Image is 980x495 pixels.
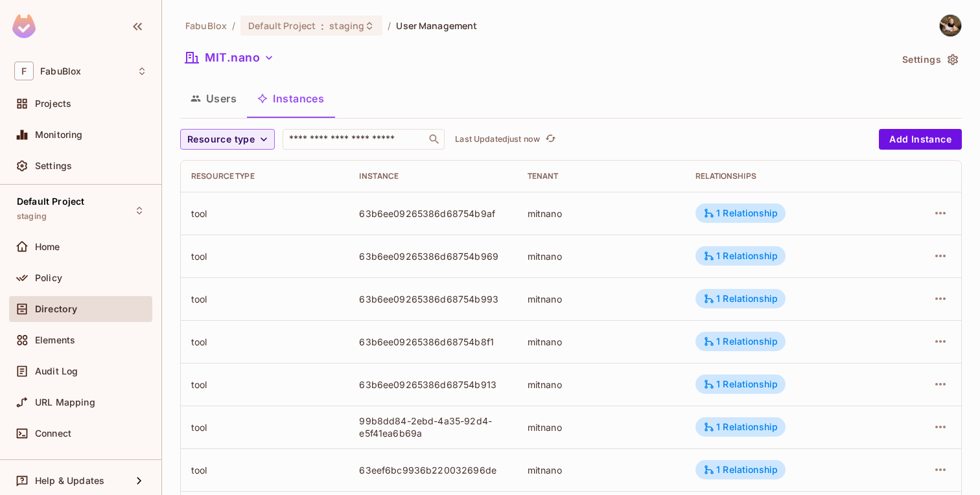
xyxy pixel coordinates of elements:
div: Relationships [695,171,879,181]
img: Peter Webb [940,15,961,36]
div: mitnano [528,421,675,433]
span: Connect [35,428,71,439]
div: 1 Relationship [703,464,778,476]
div: mitnano [528,207,675,220]
div: 1 Relationship [703,250,778,262]
div: mitnano [528,336,675,348]
div: Tenant [528,171,675,181]
div: Instance [359,171,506,181]
div: tool [191,421,338,433]
div: tool [191,336,338,348]
div: 63b6ee09265386d68754b9af [359,207,506,220]
div: 1 Relationship [703,293,778,305]
div: 63eef6bc9936b220032696de [359,464,506,476]
div: 1 Relationship [703,378,778,390]
button: refresh [542,132,558,147]
div: tool [191,464,338,476]
span: Click to refresh data [540,132,558,147]
span: Directory [35,304,77,314]
span: staging [329,19,364,32]
button: Add Instance [879,129,962,150]
li: / [388,19,391,32]
span: Elements [35,335,75,345]
span: refresh [545,133,556,146]
div: 1 Relationship [703,207,778,219]
div: 1 Relationship [703,336,778,347]
p: Last Updated just now [455,134,540,144]
div: mitnano [528,250,675,262]
div: 63b6ee09265386d68754b993 [359,293,506,305]
span: Default Project [248,19,316,32]
span: URL Mapping [35,397,95,408]
div: mitnano [528,293,675,305]
span: Help & Updates [35,476,104,486]
div: mitnano [528,464,675,476]
button: Users [180,82,247,115]
span: Monitoring [35,130,83,140]
span: Settings [35,161,72,171]
div: Resource type [191,171,338,181]
div: 63b6ee09265386d68754b8f1 [359,336,506,348]
div: 1 Relationship [703,421,778,433]
span: Home [35,242,60,252]
div: tool [191,207,338,220]
div: 99b8dd84-2ebd-4a35-92d4-e5f41ea6b69a [359,415,506,439]
button: Instances [247,82,334,115]
span: the active workspace [185,19,227,32]
span: F [14,62,34,80]
span: Workspace: FabuBlox [40,66,81,76]
button: Settings [897,49,962,70]
span: Default Project [17,196,84,207]
span: staging [17,211,47,222]
div: tool [191,250,338,262]
span: : [320,21,325,31]
span: Resource type [187,132,255,148]
img: SReyMgAAAABJRU5ErkJggg== [12,14,36,38]
div: tool [191,378,338,391]
div: mitnano [528,378,675,391]
span: Policy [35,273,62,283]
li: / [232,19,235,32]
span: Audit Log [35,366,78,376]
div: tool [191,293,338,305]
span: User Management [396,19,477,32]
div: 63b6ee09265386d68754b969 [359,250,506,262]
button: Resource type [180,129,275,150]
button: MIT.nano [180,47,279,68]
div: 63b6ee09265386d68754b913 [359,378,506,391]
span: Projects [35,98,71,109]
